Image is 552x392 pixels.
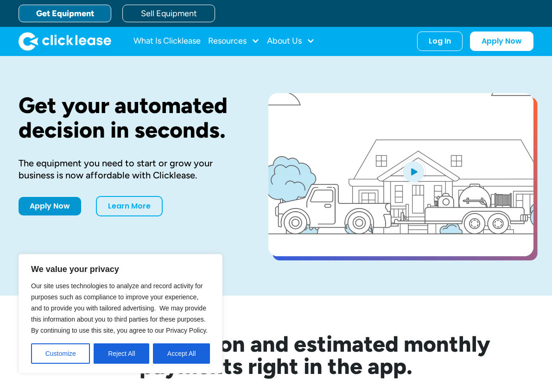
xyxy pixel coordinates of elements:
[401,158,426,184] img: Blue play button logo on a light blue circular background
[19,254,222,373] div: We value your privacy
[133,32,201,51] a: What Is Clicklease
[267,32,315,51] div: About Us
[19,32,111,51] img: Clicklease logo
[122,5,215,22] a: Sell Equipment
[470,32,533,51] a: Apply Now
[31,343,90,364] button: Customize
[19,32,111,51] a: home
[208,32,260,51] div: Resources
[19,157,239,181] div: The equipment you need to start or grow your business is now affordable with Clicklease.
[19,5,111,22] a: Get Equipment
[31,264,210,275] p: We value your privacy
[31,282,208,334] span: Our site uses technologies to analyze and record activity for purposes such as compliance to impr...
[429,37,451,46] div: Log In
[96,196,163,216] a: Learn More
[268,93,533,256] a: open lightbox
[153,343,210,364] button: Accept All
[19,197,81,215] a: Apply Now
[94,343,149,364] button: Reject All
[19,93,239,142] h1: Get your automated decision in seconds.
[19,333,533,377] h2: See your decision and estimated monthly payments right in the app.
